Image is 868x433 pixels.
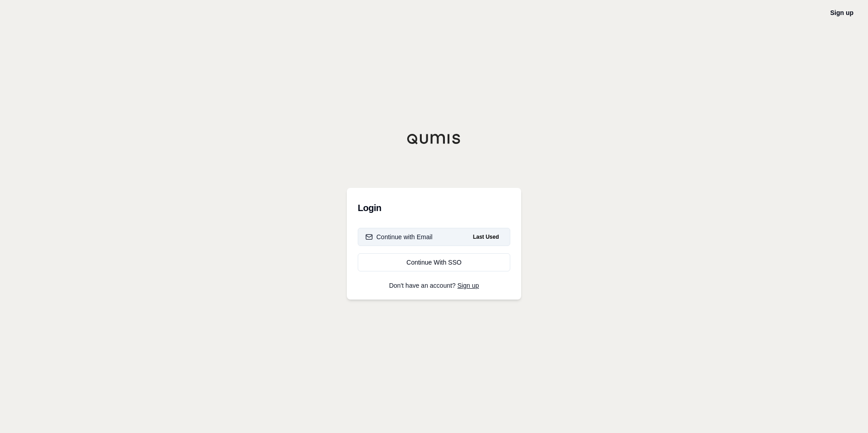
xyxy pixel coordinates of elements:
[830,9,853,16] a: Sign up
[365,258,503,267] div: Continue With SSO
[407,133,461,144] img: Qumis
[358,253,510,271] a: Continue With SSO
[365,232,433,241] div: Continue with Email
[458,282,479,289] a: Sign up
[358,282,510,289] p: Don't have an account?
[469,231,503,242] span: Last Used
[358,228,510,246] button: Continue with EmailLast Used
[358,199,510,217] h3: Login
